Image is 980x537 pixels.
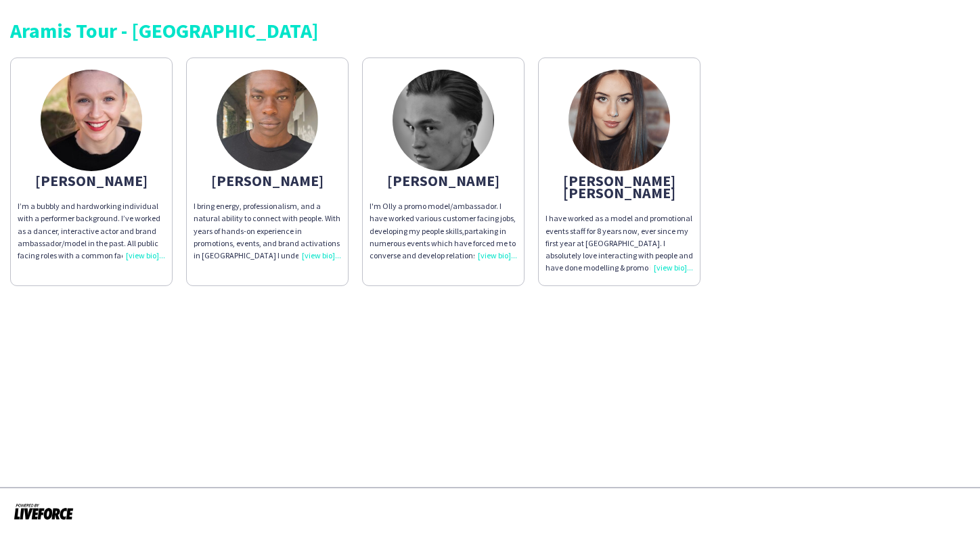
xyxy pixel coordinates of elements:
div: [PERSON_NAME] [370,174,517,187]
span: I'm Olly a promo model/ambassador. I have worked various customer facing jobs, developing my peop... [370,201,516,235]
img: Powered by Liveforce [14,502,74,521]
img: thumb-4ebc7cd9-081c-42dd-9054-b35186c7e74e.png [393,70,494,171]
div: [PERSON_NAME] [18,174,165,187]
img: thumb-c2408779-3365-4bb4-909e-484b85cd9899.jpg [569,70,670,171]
img: thumb-84030260-8f12-4428-af78-ca08fcfd86fa.jpg [217,70,318,171]
img: thumb-65a59a8278931.jpg [41,70,142,171]
div: [PERSON_NAME] [194,174,341,187]
span: I’m a bubbly and hardworking individual with a performer background. I’ve worked as a dancer, int... [18,201,160,285]
span: I bring energy, professionalism, and a natural ability to connect with people. With years of hand... [194,201,340,346]
div: Aramis Tour - [GEOGRAPHIC_DATA] [10,20,970,41]
div: [PERSON_NAME] [PERSON_NAME] [545,174,693,199]
span: I have worked as a model and promotional events staff for 8 years now, ever since my first year a... [545,213,693,371]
